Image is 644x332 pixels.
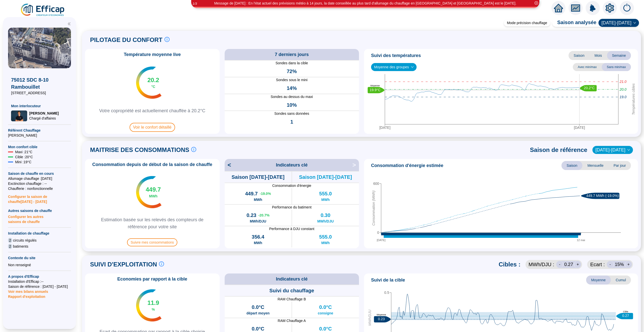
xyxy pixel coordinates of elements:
[8,208,71,213] span: Autres saisons de chauffe
[589,51,607,60] span: Mois
[607,51,631,60] span: Semaine
[152,307,155,312] span: %
[136,289,162,321] img: indicateur températures
[13,238,36,243] span: circuits régulés
[377,313,386,316] text: Moyenne
[127,238,177,246] span: Suivre mes consommations
[8,213,71,224] span: Configurer les autres saisons de chauffe
[225,94,359,99] span: Sondes au dessus du maxi
[378,317,385,321] text: 0.23
[607,261,614,268] div: -
[245,190,258,197] span: 449.7
[247,311,270,316] span: départ moyen
[8,284,71,289] span: Saison de référence : [DATE] - [DATE]
[370,84,380,87] text: Moyenne
[146,186,161,194] span: 449.7
[20,3,66,17] img: efficap energie logo
[8,181,71,186] span: Exctinction chauffage : --
[11,110,27,121] img: Chargé d'affaires
[554,4,563,13] span: home
[8,186,71,191] span: Chaufferie : non fonctionnelle
[225,61,359,66] span: Sondes dans la cible
[561,161,582,170] span: Saison
[225,183,359,188] span: Consommation d'énergie
[633,21,636,24] span: down
[371,162,443,169] span: Consommation d'énergie estimée
[595,146,630,154] span: 2021-2022
[8,231,71,236] span: Installation de chauffage
[136,67,162,99] img: indicateur températures
[8,133,71,138] span: [PERSON_NAME]
[11,76,68,90] span: 75012 SDC 8-10 Rambouillet
[586,1,600,15] img: alerts
[8,274,71,279] span: A propos d'Efficap
[90,260,157,268] span: SUIVI D'EXPLOITATION
[87,216,218,230] span: Estimation basée sur les relevés des compteurs de référence pour votre site
[569,51,589,60] span: Saison
[15,159,31,164] span: Mini : 19 °C
[320,212,330,219] span: 0.30
[8,128,71,133] span: Référent Chauffage
[136,176,162,208] img: indicateur températures
[8,171,71,176] span: Saison de chauffe en cours
[225,205,359,210] span: Performance du batiment
[67,22,71,26] span: double-left
[287,101,297,108] span: 10%
[225,318,359,323] span: RAM Chauffage A
[586,193,619,197] text: 449.7 MWh (-19.0%)
[276,161,308,169] span: Indicateurs clé
[619,87,626,91] tspan: 20.0
[619,80,626,84] tspan: 21.0
[368,309,372,326] tspan: MWh/DJU
[225,226,359,231] span: Performance à DJU constant
[379,126,390,130] tspan: [DATE]
[15,154,33,159] span: Cible : 20 °C
[275,51,309,58] span: 7 derniers jours
[622,314,629,318] text: 0.27
[114,275,190,283] span: Economies par rapport à la cible
[191,147,196,152] span: info-circle
[8,294,71,299] span: Rapport d'exploitation
[631,83,635,115] tspan: Températures cibles
[615,261,624,268] span: 15 %
[147,299,159,307] span: 11.9
[90,36,163,44] span: PILOTAGE DU CONFORT
[254,240,262,245] span: MWh
[625,261,632,268] div: +
[577,239,585,242] tspan: 12 mai
[159,261,164,266] span: info-circle
[269,287,314,294] span: Suivi du chauffage
[130,123,175,132] span: Voir le confort détaillé
[319,304,332,311] span: 0.0°C
[374,63,414,71] span: Moyenne des groupes
[252,304,264,311] span: 0.0°C
[192,2,197,6] i: 1 / 3
[571,4,580,13] span: fund
[252,233,264,240] span: 356.4
[225,161,231,169] span: <
[225,297,359,302] span: RAM Chauffage B
[165,37,170,42] span: info-circle
[609,161,631,170] span: Par jour
[90,146,189,154] span: MAITRISE DES CONSOMMATIONS
[89,161,215,168] span: Consommation depuis de début de la saison de chauffe
[574,261,581,268] div: +
[372,190,376,226] tspan: Consommation (MWh)
[611,275,631,285] span: Cumul
[319,233,332,240] span: 555.0
[582,161,609,170] span: Mensuelle
[247,212,256,219] span: 0.23
[620,1,634,15] img: alerts
[8,262,71,267] div: Non renseigné
[250,219,266,224] span: MWh/DJU
[530,146,587,154] span: Saison de référence
[8,144,71,149] span: Mon confort cible
[94,107,210,114] span: Votre copropriété est actuellement chauffée à 20.2°C
[15,149,32,154] span: Maxi : 21 °C
[225,77,359,83] span: Sondes sous le mini
[317,219,334,224] span: MWh/DJU
[151,84,155,89] span: °C
[8,244,12,249] span: 2
[370,88,381,92] text: 19.9°C
[254,197,262,202] span: MWh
